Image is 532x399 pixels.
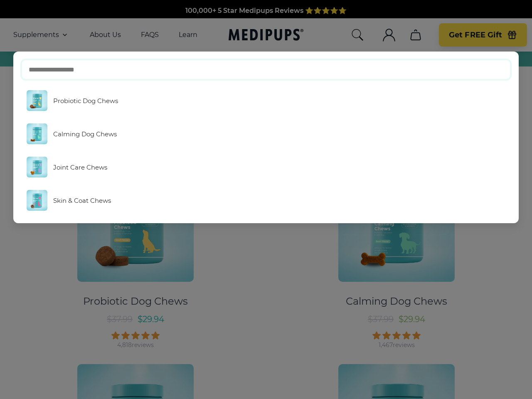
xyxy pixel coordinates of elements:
a: Calming Dog Chews [22,119,510,148]
img: Probiotic Dog Chews [27,90,47,111]
span: Calming Dog Chews [53,130,117,138]
a: Joint Care Chews [22,153,510,182]
a: Skin & Coat Chews [22,186,510,215]
img: Calming Dog Chews [27,123,47,144]
span: Joint Care Chews [53,163,107,171]
a: Probiotic Dog Chews [22,86,510,115]
span: Skin & Coat Chews [53,197,111,204]
img: Skin & Coat Chews [27,190,47,211]
img: Joint Care Chews [27,157,47,177]
span: Probiotic Dog Chews [53,97,118,105]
